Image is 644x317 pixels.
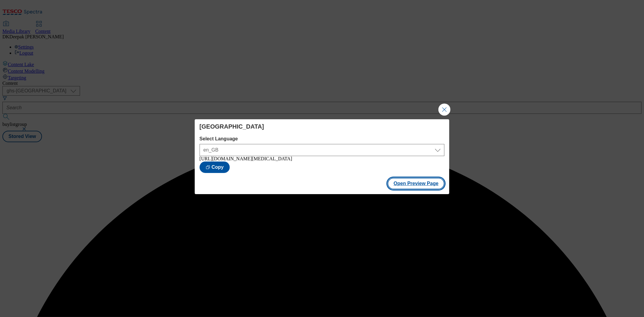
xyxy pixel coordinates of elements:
[200,123,445,130] h4: [GEOGRAPHIC_DATA]
[200,156,445,162] div: [URL][DOMAIN_NAME][MEDICAL_DATA]
[200,136,445,142] label: Select Language
[388,178,445,189] button: Open Preview Page
[200,162,230,173] button: Copy
[438,104,450,116] button: Close Modal
[195,119,450,194] div: Modal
